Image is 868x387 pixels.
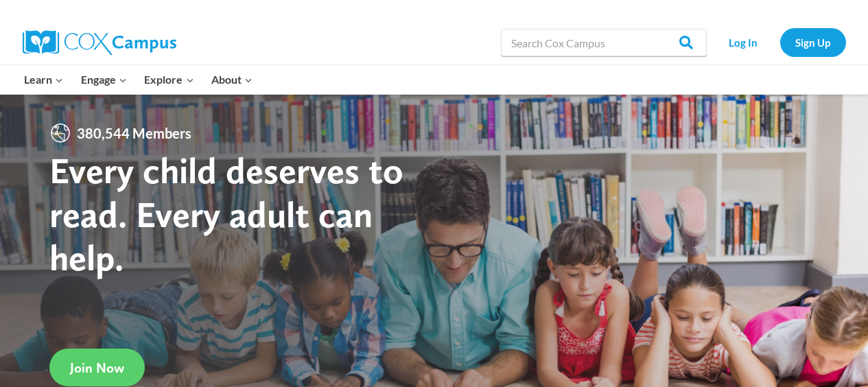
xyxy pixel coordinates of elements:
strong: Every child deserves to read. Every adult can help. [49,148,403,279]
nav: Primary Navigation [16,65,261,94]
span: Join Now [70,360,124,376]
span: 380,544 Members [71,122,197,144]
span: Learn [24,71,63,89]
a: Join Now [49,349,145,386]
img: Cox Campus [23,30,176,55]
span: Explore [144,71,193,89]
span: About [211,71,253,89]
a: Log In [714,28,773,56]
a: Sign Up [780,28,846,56]
span: Engage [81,71,127,89]
nav: Secondary Navigation [714,28,846,56]
input: Search Cox Campus [501,29,707,56]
